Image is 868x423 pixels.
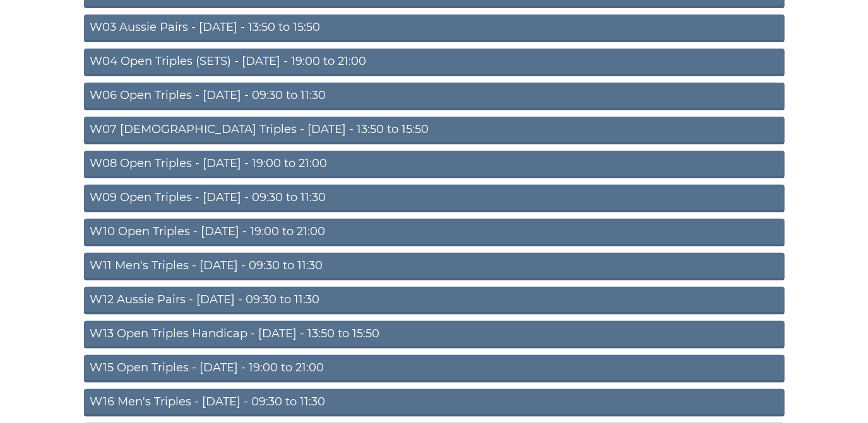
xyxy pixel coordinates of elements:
[84,287,785,315] a: W12 Aussie Pairs - [DATE] - 09:30 to 11:30
[84,14,785,42] a: W03 Aussie Pairs - [DATE] - 13:50 to 15:50
[84,321,785,349] a: W13 Open Triples Handicap - [DATE] - 13:50 to 15:50
[84,117,785,144] a: W07 [DEMOGRAPHIC_DATA] Triples - [DATE] - 13:50 to 15:50
[84,253,785,281] a: W11 Men's Triples - [DATE] - 09:30 to 11:30
[84,49,785,76] a: W04 Open Triples (SETS) - [DATE] - 19:00 to 21:00
[84,83,785,110] a: W06 Open Triples - [DATE] - 09:30 to 11:30
[84,219,785,246] a: W10 Open Triples - [DATE] - 19:00 to 21:00
[84,185,785,212] a: W09 Open Triples - [DATE] - 09:30 to 11:30
[84,151,785,178] a: W08 Open Triples - [DATE] - 19:00 to 21:00
[84,389,785,417] a: W16 Men's Triples - [DATE] - 09:30 to 11:30
[84,355,785,383] a: W15 Open Triples - [DATE] - 19:00 to 21:00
